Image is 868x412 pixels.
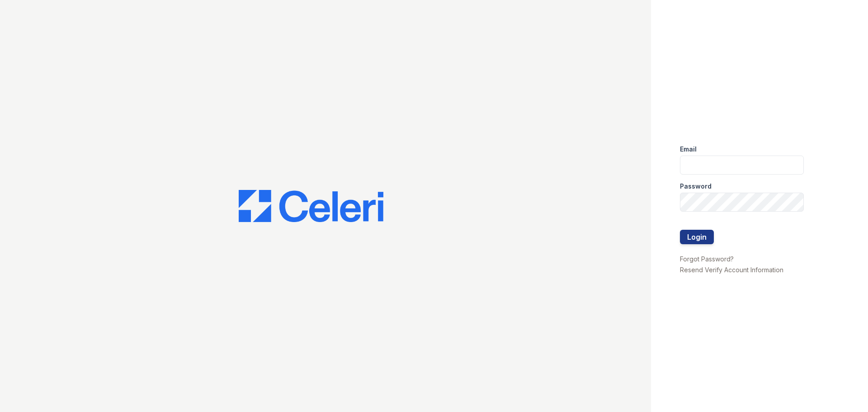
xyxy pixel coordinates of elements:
[239,190,383,223] img: CE_Logo_Blue-a8612792a0a2168367f1c8372b55b34899dd931a85d93a1a3d3e32e68fde9ad4.png
[680,145,697,154] label: Email
[680,266,783,274] a: Resend Verify Account Information
[680,255,734,263] a: Forgot Password?
[680,230,714,244] button: Login
[680,182,712,191] label: Password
